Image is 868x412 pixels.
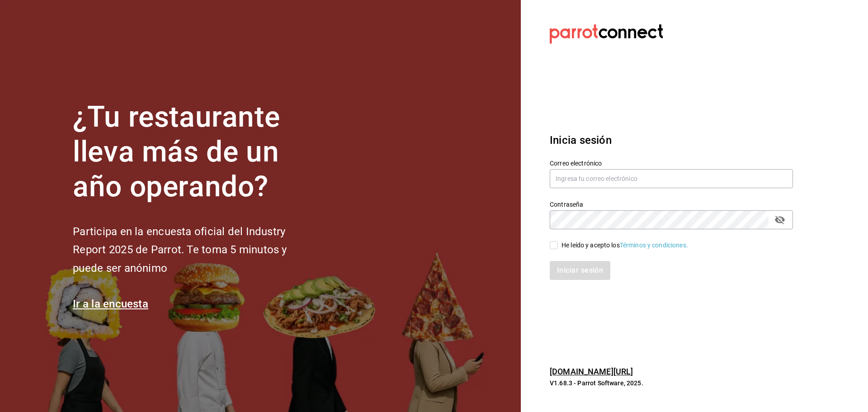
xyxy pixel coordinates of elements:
input: Ingresa tu correo electrónico [550,169,793,188]
h1: ¿Tu restaurante lleva más de un año operando? [73,100,317,204]
label: Correo electrónico [550,160,793,166]
label: Contraseña [550,201,793,208]
a: Términos y condiciones. [620,242,688,249]
h2: Participa en la encuesta oficial del Industry Report 2025 de Parrot. Te toma 5 minutos y puede se... [73,223,317,278]
a: Ir a la encuesta [73,298,148,310]
h3: Inicia sesión [550,132,793,148]
p: V1.68.3 - Parrot Software, 2025. [550,379,793,388]
a: [DOMAIN_NAME][URL] [550,367,633,376]
button: passwordField [772,212,788,227]
div: He leído y acepto los [561,241,688,250]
